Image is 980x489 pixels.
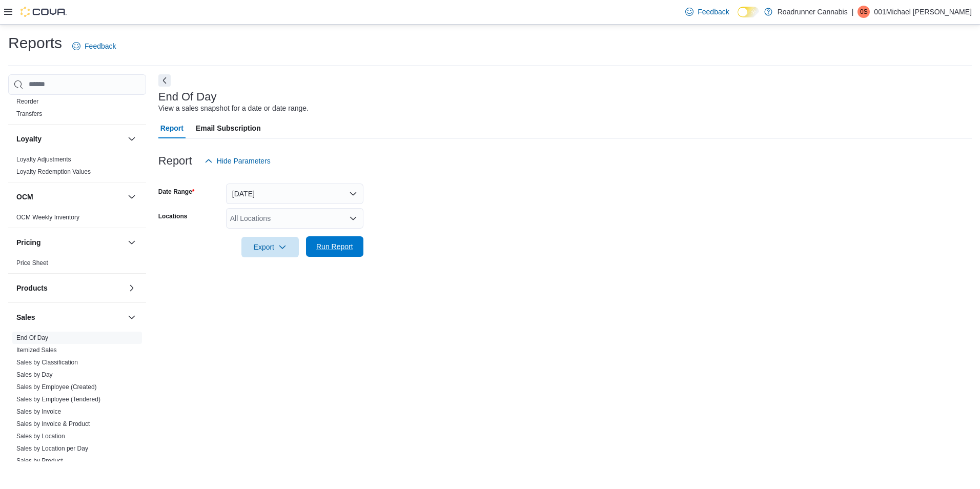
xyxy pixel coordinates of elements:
[16,110,42,118] span: Transfers
[8,153,146,182] div: Loyalty
[16,346,57,354] span: Itemized Sales
[85,41,116,51] span: Feedback
[16,371,53,378] a: Sales by Day
[241,237,299,257] button: Export
[158,103,309,114] div: View a sales snapshot for a date or date range.
[16,168,91,175] a: Loyalty Redemption Values
[8,33,62,53] h1: Reports
[860,6,868,18] span: 0S
[16,359,78,366] a: Sales by Classification
[16,237,40,248] h3: Pricing
[16,213,79,221] span: OCM Weekly Inventory
[16,168,91,176] span: Loyalty Redemption Values
[158,91,217,103] h3: End Of Day
[16,283,48,293] h3: Products
[16,334,48,341] a: End Of Day
[874,6,972,18] p: 001Michael [PERSON_NAME]
[16,445,88,452] a: Sales by Location per Day
[738,7,759,17] input: Dark Mode
[16,98,38,105] a: Reorder
[16,420,90,427] a: Sales by Invoice & Product
[158,188,195,196] label: Date Range
[68,36,120,56] a: Feedback
[16,433,65,440] a: Sales by Location
[16,383,97,391] span: Sales by Employee (Created)
[217,156,271,166] span: Hide Parameters
[16,408,61,415] a: Sales by Invoice
[158,155,192,167] h3: Report
[16,457,63,464] a: Sales by Product
[778,6,848,18] p: Roadrunner Cannabis
[126,191,138,203] button: OCM
[126,311,138,323] button: Sales
[857,6,870,18] div: 001Michael Saucedo
[16,237,124,248] button: Pricing
[200,151,275,171] button: Hide Parameters
[160,118,183,138] span: Report
[852,6,854,18] p: |
[16,110,42,117] a: Transfers
[16,192,33,202] h3: OCM
[8,257,146,273] div: Pricing
[349,214,357,222] button: Open list of options
[16,134,124,144] button: Loyalty
[316,241,353,252] span: Run Report
[16,312,124,322] button: Sales
[8,211,146,228] div: OCM
[126,133,138,145] button: Loyalty
[16,283,124,293] button: Products
[248,237,293,257] span: Export
[16,312,35,322] h3: Sales
[126,236,138,249] button: Pricing
[16,358,78,366] span: Sales by Classification
[16,259,48,267] a: Price Sheet
[16,457,63,465] span: Sales by Product
[21,7,67,17] img: Cova
[226,184,363,204] button: [DATE]
[196,118,261,138] span: Email Subscription
[16,420,90,428] span: Sales by Invoice & Product
[681,2,733,22] a: Feedback
[16,214,79,221] a: OCM Weekly Inventory
[16,192,124,202] button: OCM
[16,134,42,144] h3: Loyalty
[16,383,97,391] a: Sales by Employee (Created)
[16,396,100,403] a: Sales by Employee (Tendered)
[16,155,71,164] span: Loyalty Adjustments
[16,347,57,354] a: Itemized Sales
[16,432,65,440] span: Sales by Location
[698,7,729,17] span: Feedback
[16,259,48,267] span: Price Sheet
[126,282,138,294] button: Products
[306,236,363,257] button: Run Report
[158,212,188,220] label: Locations
[16,395,100,403] span: Sales by Employee (Tendered)
[16,156,71,163] a: Loyalty Adjustments
[158,74,171,87] button: Next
